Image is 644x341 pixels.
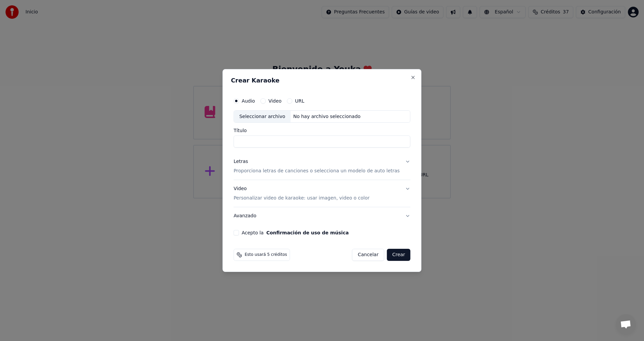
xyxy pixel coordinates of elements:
[268,99,281,103] label: Video
[233,168,399,175] p: Proporciona letras de canciones o selecciona un modelo de auto letras
[245,252,287,258] span: Esto usará 5 créditos
[387,249,410,261] button: Crear
[290,113,363,120] div: No hay archivo seleccionado
[233,153,410,180] button: LetrasProporciona letras de canciones o selecciona un modelo de auto letras
[233,207,410,225] button: Avanzado
[233,159,248,165] div: Letras
[241,230,348,235] label: Acepto la
[352,249,384,261] button: Cancelar
[233,180,410,207] button: VideoPersonalizar video de karaoke: usar imagen, video o color
[295,99,304,103] label: URL
[233,195,369,202] p: Personalizar video de karaoke: usar imagen, video o color
[233,128,410,133] label: Título
[233,186,369,202] div: Video
[234,111,290,123] div: Seleccionar archivo
[241,99,255,103] label: Audio
[266,230,349,235] button: Acepto la
[231,77,413,83] h2: Crear Karaoke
